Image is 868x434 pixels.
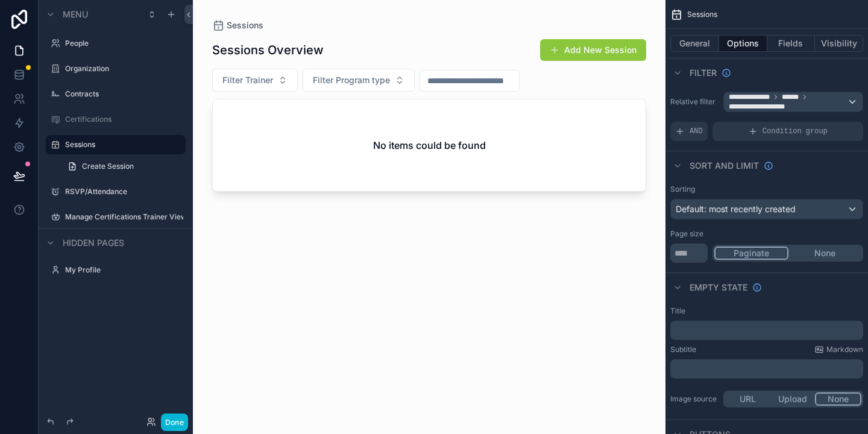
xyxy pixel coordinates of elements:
[690,127,703,136] span: AND
[373,138,486,153] h2: No items could be found
[65,265,183,275] label: My Profile
[670,306,685,316] label: Title
[60,157,186,176] a: Create Session
[714,247,788,260] button: Paginate
[826,345,863,354] span: Markdown
[670,97,719,107] label: Relative filter
[670,321,863,340] div: scrollable content
[814,345,863,354] a: Markdown
[65,89,183,99] label: Contracts
[227,19,263,31] span: Sessions
[303,69,415,92] button: Select Button
[690,281,747,294] span: Empty state
[670,359,863,379] div: scrollable content
[161,414,188,431] button: Done
[815,35,863,52] button: Visibility
[725,392,770,406] button: URL
[670,345,696,354] label: Subtitle
[65,64,183,74] label: Organization
[770,392,816,406] button: Upload
[65,187,183,197] label: RSVP/Attendance
[670,199,863,219] button: Default: most recently created
[767,35,816,52] button: Fields
[65,115,183,124] label: Certifications
[65,140,178,149] label: Sessions
[670,35,719,52] button: General
[788,247,861,260] button: None
[313,74,390,86] span: Filter Program type
[670,229,703,239] label: Page size
[676,204,796,214] span: Default: most recently created
[63,8,88,20] span: Menu
[212,42,324,58] h1: Sessions Overview
[222,74,273,86] span: Filter Trainer
[815,392,861,406] button: None
[65,212,183,222] label: Manage Certifications Trainer View
[670,394,719,404] label: Image source
[212,19,263,31] a: Sessions
[687,10,717,19] span: Sessions
[65,39,183,48] label: People
[540,39,646,61] button: Add New Session
[63,237,124,249] span: Hidden pages
[670,184,695,194] label: Sorting
[690,160,759,172] span: Sort And Limit
[690,67,717,79] span: Filter
[212,69,298,92] button: Select Button
[82,162,134,171] span: Create Session
[763,127,828,136] span: Condition group
[719,35,767,52] button: Options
